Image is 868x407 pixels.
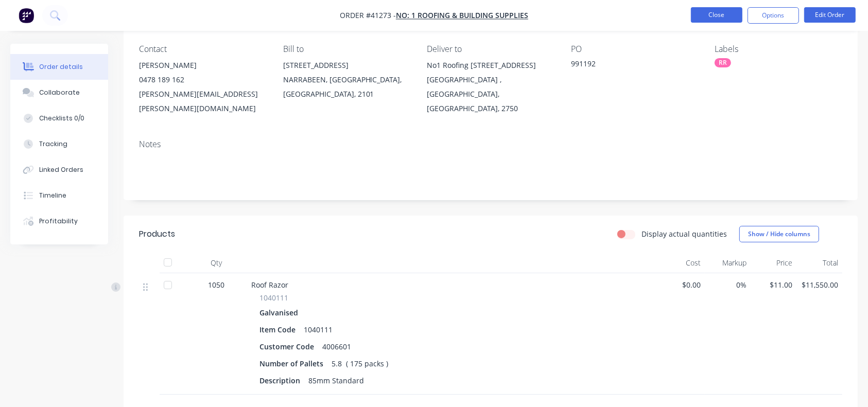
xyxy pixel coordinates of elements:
[10,80,108,105] button: Collaborate
[259,356,327,371] div: Number of Pallets
[259,305,302,320] div: Galvanised
[571,58,699,73] div: 991192
[705,253,751,273] div: Markup
[318,339,355,354] div: 4006601
[19,8,34,23] img: Factory
[139,228,175,240] div: Products
[748,7,799,24] button: Options
[185,253,247,273] div: Qty
[396,11,528,21] a: No: 1 Roofing & Building Supplies
[10,183,108,208] button: Timeline
[755,279,792,290] span: $11.00
[10,131,108,157] button: Tracking
[10,105,108,131] button: Checklists 0/0
[283,44,411,54] div: Bill to
[327,356,392,371] div: 5.8 ( 175 packs )
[39,165,83,174] div: Linked Orders
[427,58,554,116] div: No1 Roofing [STREET_ADDRESS][GEOGRAPHIC_DATA] , [GEOGRAPHIC_DATA], [GEOGRAPHIC_DATA], 2750
[139,58,267,73] div: [PERSON_NAME]
[39,114,84,123] div: Checklists 0/0
[427,73,554,116] div: [GEOGRAPHIC_DATA] , [GEOGRAPHIC_DATA], [GEOGRAPHIC_DATA], 2750
[259,292,288,303] span: 1040111
[139,58,267,116] div: [PERSON_NAME]0478 189 162[PERSON_NAME][EMAIL_ADDRESS][PERSON_NAME][DOMAIN_NAME]
[39,88,80,97] div: Collaborate
[715,58,731,67] div: RR
[663,279,701,290] span: $0.00
[39,191,66,200] div: Timeline
[300,322,337,337] div: 1040111
[283,58,411,101] div: [STREET_ADDRESS]NARRABEEN, [GEOGRAPHIC_DATA], [GEOGRAPHIC_DATA], 2101
[208,279,224,290] span: 1050
[571,44,699,54] div: PO
[283,58,411,73] div: [STREET_ADDRESS]
[751,253,796,273] div: Price
[427,58,554,73] div: No1 Roofing [STREET_ADDRESS]
[283,73,411,101] div: NARRABEEN, [GEOGRAPHIC_DATA], [GEOGRAPHIC_DATA], 2101
[39,217,78,226] div: Profitability
[139,87,267,116] div: [PERSON_NAME][EMAIL_ADDRESS][PERSON_NAME][DOMAIN_NAME]
[251,280,288,290] span: Roof Razor
[259,339,318,354] div: Customer Code
[139,139,842,149] div: Notes
[427,44,554,54] div: Deliver to
[691,7,742,23] button: Close
[739,226,819,242] button: Show / Hide columns
[259,373,304,388] div: Description
[10,208,108,234] button: Profitability
[641,228,727,239] label: Display actual quantities
[715,44,842,54] div: Labels
[796,253,842,273] div: Total
[39,139,67,149] div: Tracking
[804,7,856,23] button: Edit Order
[340,11,396,21] span: Order #41273 -
[139,44,267,54] div: Contact
[709,279,747,290] span: 0%
[10,54,108,80] button: Order details
[10,157,108,183] button: Linked Orders
[139,73,267,87] div: 0478 189 162
[304,373,368,388] div: 85mm Standard
[659,253,705,273] div: Cost
[259,322,300,337] div: Item Code
[801,279,838,290] span: $11,550.00
[39,62,83,72] div: Order details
